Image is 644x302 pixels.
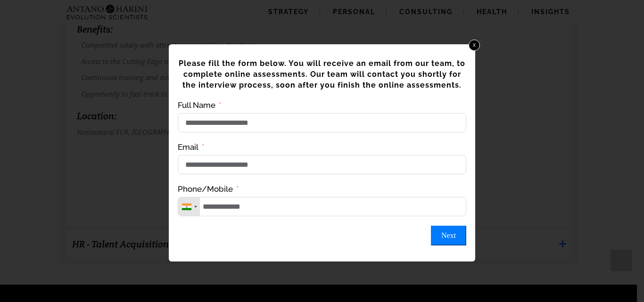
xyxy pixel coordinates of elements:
input: Phone/Mobile [178,197,466,216]
div: Telephone country code [178,197,200,216]
a: x [469,40,480,51]
label: Phone/Mobile [178,184,239,195]
label: Email [178,142,205,153]
button: Next [431,226,466,245]
h5: Please fill the form below. You will receive an email from our team, to complete online assessmen... [178,58,466,90]
input: Email [178,155,466,174]
label: Full Name [178,100,222,111]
